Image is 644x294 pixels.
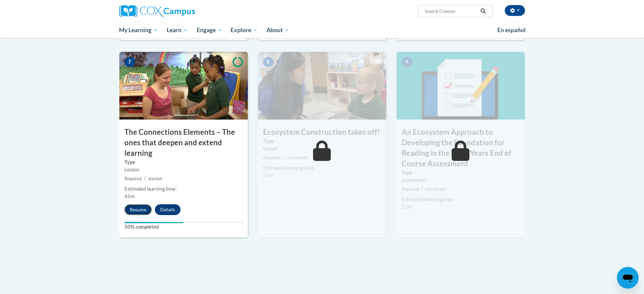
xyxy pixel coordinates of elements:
a: Explore [226,22,262,38]
span: 8 [263,57,274,67]
iframe: Button to launch messaging window [617,267,639,289]
span: 25m [263,172,273,178]
span: 9 [402,57,412,67]
span: Required [263,155,280,160]
span: Required [124,176,142,181]
div: Main menu [109,22,535,38]
a: Learn [162,22,192,38]
span: My Learning [119,26,158,34]
a: My Learning [115,22,163,38]
span: | [422,187,423,192]
div: Assessment [402,176,520,184]
label: Type [124,159,243,166]
span: 15m [402,204,412,210]
h3: Ecosystem Construction takes off! [258,127,386,138]
span: Engage [197,26,222,34]
h3: The Connections Elements – The ones that deepen and extend learning [119,127,248,158]
span: 45m [124,193,135,199]
span: Explore [231,26,258,34]
button: Search [478,7,488,15]
div: Lesson [124,166,243,173]
a: En español [493,23,530,37]
img: Course Image [258,52,386,120]
span: | [283,155,284,160]
span: Required [402,187,419,192]
label: Type [263,138,381,145]
div: Estimated learning time: [124,185,243,193]
label: 50% completed [124,223,243,231]
input: Search Courses [424,7,478,15]
span: About [266,26,289,34]
span: | [144,176,146,181]
div: Lesson [263,145,381,152]
button: Account Settings [505,5,525,16]
a: About [262,22,294,38]
div: Estimated learning time: [263,164,381,172]
h3: An Ecosystem Approach to Developing the Foundation for Reading in the Early Years End of Course A... [397,127,525,169]
button: Details [155,204,181,215]
span: not started [287,155,308,160]
label: Type [402,169,520,176]
img: Course Image [397,52,525,120]
a: Engage [192,22,226,38]
span: not started [426,187,446,192]
span: 7 [124,57,135,67]
a: Cox Campus [119,5,248,17]
span: En español [497,26,526,34]
img: Course Image [119,52,248,120]
img: Cox Campus [119,5,195,17]
div: Estimated learning time: [402,196,520,203]
div: Your progress [124,222,184,223]
span: Learn [167,26,188,34]
button: Resume [124,204,152,215]
span: started [148,176,162,181]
